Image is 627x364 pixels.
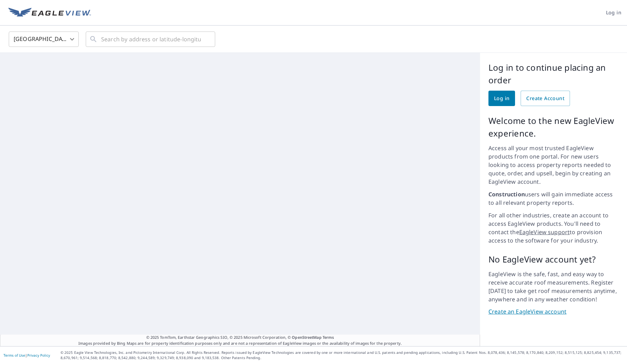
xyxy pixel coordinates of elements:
[9,29,79,49] div: [GEOGRAPHIC_DATA]
[494,94,509,103] span: Log in
[488,91,515,106] a: Log in
[488,190,619,207] p: users will gain immediate access to all relevant property reports.
[526,94,564,103] span: Create Account
[61,350,624,360] p: © 2025 Eagle View Technologies, Inc. and Pictometry International Corp. All Rights Reserved. Repo...
[519,228,570,236] a: EagleView support
[488,308,619,316] a: Create an EagleView account
[292,335,321,340] a: OpenStreetMap
[606,8,621,17] span: Log in
[488,114,619,140] p: Welcome to the new EagleView experience.
[8,8,91,18] img: EV Logo
[488,270,619,303] p: EagleView is the safe, fast, and easy way to receive accurate roof measurements. Register [DATE] ...
[488,61,619,86] p: Log in to continue placing an order
[27,353,50,358] a: Privacy Policy
[323,335,334,340] a: Terms
[3,353,25,358] a: Terms of Use
[101,29,201,49] input: Search by address or latitude-longitude
[488,211,619,245] p: For all other industries, create an account to access EagleView products. You'll need to contact ...
[3,353,50,357] p: |
[488,190,525,198] strong: Construction
[488,253,619,266] p: No EagleView account yet?
[146,335,334,341] span: © 2025 TomTom, Earthstar Geographics SIO, © 2025 Microsoft Corporation, ©
[488,144,619,186] p: Access all your most trusted EagleView products from one portal. For new users looking to access ...
[521,91,570,106] a: Create Account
